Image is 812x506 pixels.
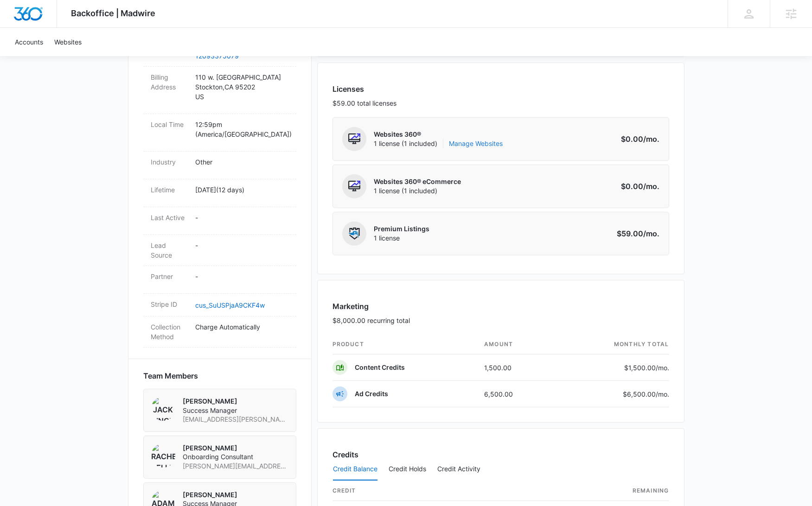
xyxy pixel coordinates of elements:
[332,449,358,460] h3: Credits
[183,490,288,500] p: [PERSON_NAME]
[195,72,289,101] p: 110 w. [GEOGRAPHIC_DATA] Stockton , CA 95202 US
[374,139,503,148] span: 1 license (1 included)
[449,139,503,148] a: Manage Websites
[143,152,296,179] div: IndustryOther
[143,266,296,294] div: Partner-
[437,458,480,481] button: Credit Activity
[195,213,289,222] p: -
[623,389,669,399] p: $6,500.00
[151,240,188,260] dt: Lead Source
[195,120,289,139] p: 12:59pm ( America/[GEOGRAPHIC_DATA] )
[183,462,288,471] span: [PERSON_NAME][EMAIL_ADDRESS][PERSON_NAME][DOMAIN_NAME]
[374,186,461,196] span: 1 license (1 included)
[151,397,175,421] img: Jack Bingham
[374,177,461,186] p: Websites 360® eCommerce
[374,224,429,234] p: Premium Listings
[195,240,289,250] p: -
[643,182,659,191] span: /mo.
[183,452,288,462] span: Onboarding Consultant
[195,322,289,332] p: Charge Automatically
[183,397,288,406] p: [PERSON_NAME]
[143,67,296,114] div: Billing Address110 w. [GEOGRAPHIC_DATA]Stockton,CA 95202US
[143,179,296,207] div: Lifetime[DATE](12 days)
[616,228,659,239] p: $59.00
[195,272,289,281] p: -
[183,443,288,453] p: [PERSON_NAME]
[151,213,188,222] dt: Last Active
[151,272,188,281] dt: Partner
[151,299,188,309] dt: Stripe ID
[143,370,198,381] span: Team Members
[477,354,556,381] td: 1,500.00
[643,134,659,144] span: /mo.
[616,181,659,192] p: $0.00
[656,390,669,398] span: /mo.
[143,207,296,235] div: Last Active-
[355,363,405,372] p: Content Credits
[183,415,288,424] span: [EMAIL_ADDRESS][PERSON_NAME][DOMAIN_NAME]
[477,335,556,354] th: amount
[332,316,410,325] p: $8,000.00 recurring total
[616,133,659,145] p: $0.00
[183,406,288,415] span: Success Manager
[195,185,289,195] p: [DATE] ( 12 days )
[151,322,188,342] dt: Collection Method
[355,389,388,398] p: Ad Credits
[332,481,571,501] th: credit
[143,294,296,316] div: Stripe IDcus_SuUSPjaA9CKF4w
[374,234,429,243] span: 1 license
[643,229,659,238] span: /mo.
[374,130,503,139] p: Websites 360®
[656,364,669,372] span: /mo.
[143,235,296,266] div: Lead Source-
[389,458,426,481] button: Credit Holds
[143,114,296,152] div: Local Time12:59pm (America/[GEOGRAPHIC_DATA])
[332,335,477,354] th: product
[332,83,396,95] h3: Licenses
[332,301,410,312] h3: Marketing
[332,98,396,108] p: $59.00 total licenses
[571,481,669,501] th: Remaining
[556,335,669,354] th: monthly total
[151,72,188,92] dt: Billing Address
[9,28,49,56] a: Accounts
[49,28,87,56] a: Websites
[151,185,188,195] dt: Lifetime
[477,381,556,407] td: 6,500.00
[143,316,296,348] div: Collection MethodCharge Automatically
[195,301,265,309] a: cus_SuUSPjaA9CKF4w
[71,8,155,18] span: Backoffice | Madwire
[151,157,188,167] dt: Industry
[151,443,175,468] img: Rachel Bellio
[195,157,289,167] p: Other
[333,458,377,481] button: Credit Balance
[151,120,188,129] dt: Local Time
[624,363,669,373] p: $1,500.00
